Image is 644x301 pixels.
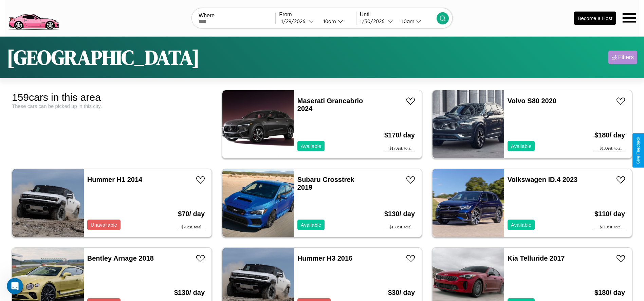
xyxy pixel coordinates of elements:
div: $ 180 est. total [594,146,625,151]
a: Subaru Crosstrek 2019 [297,176,354,191]
iframe: Intercom live chat [7,278,23,294]
button: Filters [608,51,637,64]
label: Where [199,13,275,19]
a: Volkswagen ID.4 2023 [508,176,577,183]
div: 159 cars in this area [12,92,212,103]
p: Available [511,220,532,229]
div: These cars can be picked up in this city. [12,103,212,109]
h3: $ 170 / day [384,125,415,146]
img: logo [5,3,62,32]
h3: $ 130 / day [384,203,415,225]
a: Hummer H3 2016 [297,255,352,262]
h3: $ 180 / day [594,125,625,146]
p: Available [511,142,532,151]
div: 1 / 29 / 2026 [281,18,309,24]
h3: $ 70 / day [178,203,205,225]
div: $ 130 est. total [384,225,415,230]
label: Until [360,12,437,18]
label: From [279,12,356,18]
a: Kia Telluride 2017 [508,255,565,262]
p: Available [301,142,321,151]
button: 10am [318,18,356,25]
a: Bentley Arnage 2018 [87,255,154,262]
p: Available [301,220,321,229]
div: $ 110 est. total [594,225,625,230]
div: 10am [398,18,416,24]
a: Hummer H1 2014 [87,176,142,183]
a: Volvo S80 2020 [508,97,556,105]
a: Maserati Grancabrio 2024 [297,97,363,112]
h1: [GEOGRAPHIC_DATA] [7,43,200,71]
div: Filters [618,54,634,61]
button: 10am [396,18,437,25]
p: Unavailable [91,220,117,229]
div: 1 / 30 / 2026 [360,18,388,24]
button: 1/29/2026 [279,18,317,25]
button: Become a Host [574,12,616,25]
div: Give Feedback [636,137,641,164]
div: 10am [320,18,338,24]
div: $ 70 est. total [178,225,205,230]
h3: $ 110 / day [594,203,625,225]
div: $ 170 est. total [384,146,415,151]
